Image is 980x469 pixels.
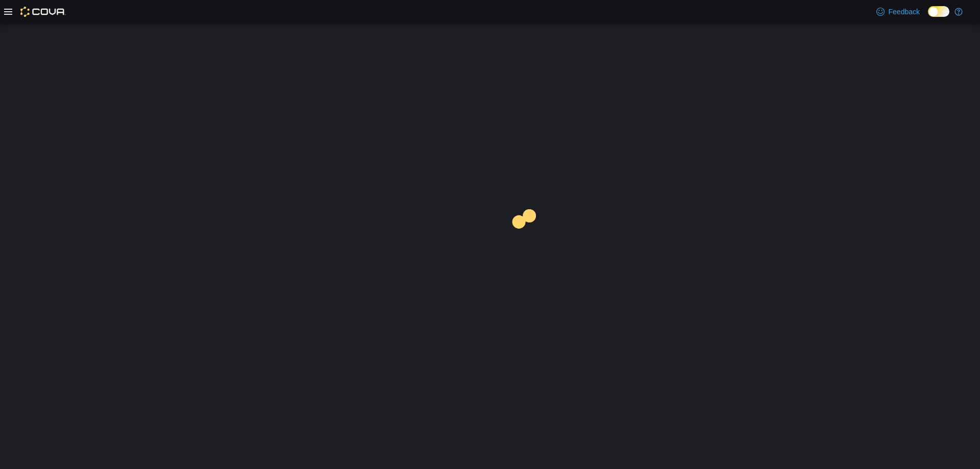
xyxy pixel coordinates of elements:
img: cova-loader [490,202,567,278]
span: Feedback [889,7,920,17]
a: Feedback [872,2,924,22]
img: Cova [20,7,66,17]
input: Dark Mode [928,6,949,17]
